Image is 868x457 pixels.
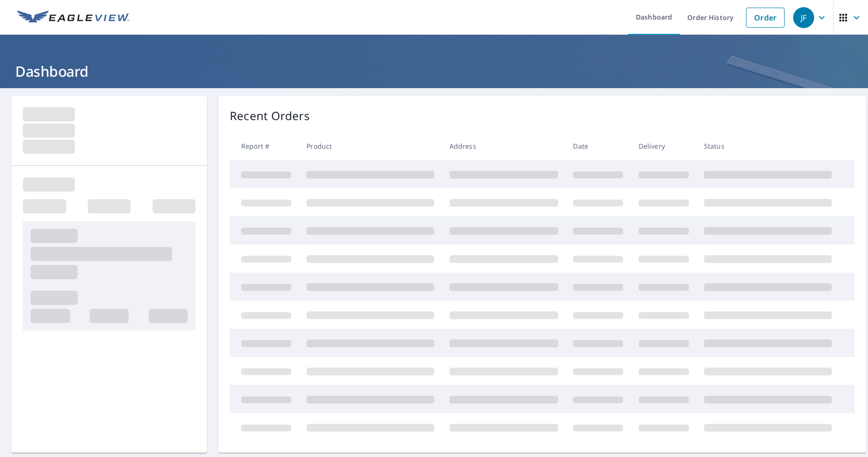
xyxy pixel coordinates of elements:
th: Report # [230,132,299,160]
img: EV Logo [17,10,130,25]
a: Order [746,8,785,28]
p: Recent Orders [230,107,310,124]
th: Status [696,132,839,160]
th: Product [299,132,442,160]
h1: Dashboard [11,61,857,81]
div: JF [793,7,814,28]
th: Address [442,132,566,160]
th: Delivery [631,132,696,160]
th: Date [565,132,631,160]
